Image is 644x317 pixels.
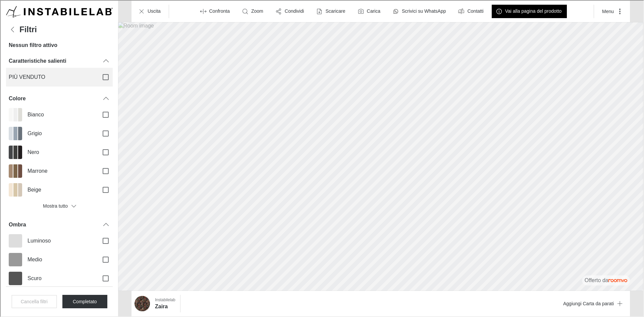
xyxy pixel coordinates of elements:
[5,54,112,67] div: Caratteristiche salienti
[467,7,483,14] p: Contatti
[27,110,93,118] span: Bianco
[134,295,149,311] img: Zaira
[237,4,268,17] button: Zoom room image
[5,22,112,316] div: Filters menu
[251,7,263,14] p: Zoom
[27,255,93,263] span: Medio
[584,276,627,283] div: Il visualizzatore è fornito da Roomvo.
[27,236,93,244] span: Luminoso
[366,7,380,14] label: Carica
[401,7,445,14] p: Scrivici su WhatsApp
[5,5,112,17] a: Vai al sito web di Instabilelab .
[8,94,101,102] div: Colore
[62,294,107,308] button: Close the filters menu
[27,148,93,155] span: Nero
[195,4,234,17] button: Enter compare mode
[584,276,627,283] p: Offerto da
[608,278,627,281] img: roomvo_wordmark.svg
[5,199,112,212] button: Mostra tutto
[5,91,112,105] div: Colore
[325,7,344,14] p: Scaricare
[5,217,112,231] div: Ombra
[147,7,160,14] p: Uscita
[8,57,101,64] div: Caratteristiche salienti
[271,4,309,17] button: Condividi
[388,4,450,17] button: Scrivici su WhatsApp
[284,7,304,14] p: Condividi
[152,295,177,311] button: Show details for Zaira
[209,7,229,14] p: Confronta
[27,129,93,137] span: Grigio
[504,7,561,14] p: Vai alla pagina del prodotto
[133,4,165,17] button: Uscita
[596,4,627,17] button: More actions
[154,296,175,302] p: Instabilelab
[353,4,385,17] button: Carica una foto della tua stanza
[8,41,57,48] h6: Nessun filtro attivo
[8,220,101,228] div: Ombra
[8,73,93,80] span: PIÙ VENDUTO
[453,4,488,17] button: Contatti
[5,5,112,17] img: Logo representing Instabilelab.
[557,296,627,310] button: Aggiungi Carta da parati
[27,167,93,174] span: Marrone
[19,24,36,34] h4: Filtri
[154,302,175,310] h6: Zaira
[27,186,93,193] span: Beige
[27,274,93,281] span: Scuro
[311,4,350,17] button: Scaricare
[491,4,567,17] button: Vai alla pagina del prodotto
